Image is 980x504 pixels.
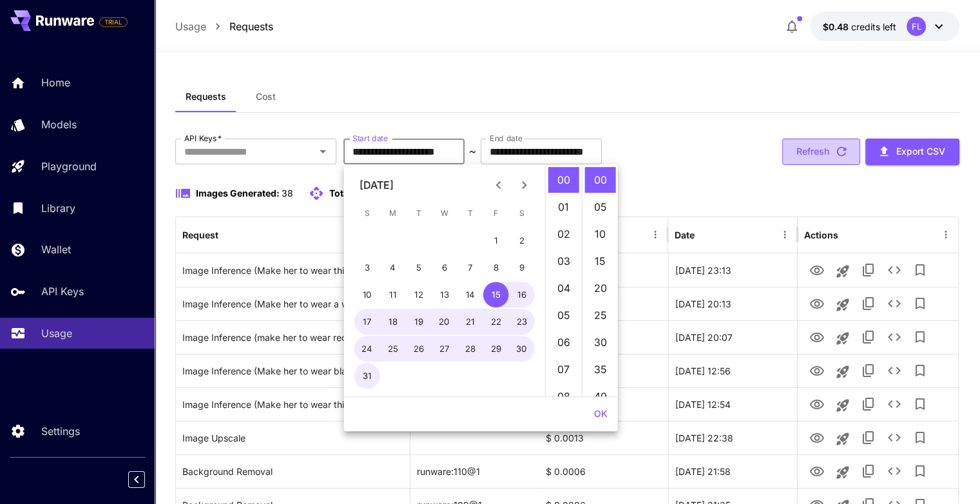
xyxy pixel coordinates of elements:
[182,354,403,387] div: Click to copy prompt
[184,133,222,144] label: API Keys
[776,226,794,244] button: Menu
[457,336,483,362] button: 28
[589,402,613,426] button: OK
[354,255,380,280] button: 3
[823,20,896,34] div: $0.47712
[41,200,75,216] p: Library
[907,17,926,36] div: FL
[881,391,907,417] button: See details
[585,383,616,409] li: 40 minutes
[99,14,128,30] span: Add your payment card to enable full platform functionality.
[856,425,881,451] button: Copy TaskUUID
[856,291,881,316] button: Copy TaskUUID
[41,423,80,439] p: Settings
[354,363,380,389] button: 31
[483,309,509,334] button: 22
[406,255,432,280] button: 5
[668,454,797,488] div: 30 Aug, 2025 21:58
[459,200,482,226] span: Thursday
[668,354,797,387] div: 31 Aug, 2025 12:56
[509,228,535,253] button: 2
[175,19,273,34] nav: breadcrumb
[539,454,668,488] div: $ 0.0006
[782,139,860,165] button: Refresh
[406,336,432,362] button: 26
[548,221,579,247] li: 2 hours
[585,275,616,301] li: 20 minutes
[175,19,206,34] a: Usage
[41,242,71,257] p: Wallet
[196,188,280,199] span: Images Generated:
[510,200,533,226] span: Saturday
[585,221,616,247] li: 10 minutes
[486,172,512,198] button: Previous month
[548,275,579,301] li: 4 hours
[830,460,856,485] button: Launch in playground
[329,188,412,199] span: Total API requests:
[907,391,933,417] button: Add to library
[360,177,394,193] div: [DATE]
[182,455,403,488] div: Click to copy prompt
[856,257,881,283] button: Copy TaskUUID
[354,309,380,334] button: 17
[406,282,432,307] button: 12
[406,309,432,334] button: 19
[381,200,405,226] span: Monday
[907,257,933,283] button: Add to library
[182,229,218,240] div: Request
[856,458,881,484] button: Copy TaskUUID
[407,200,430,226] span: Tuesday
[182,321,403,354] div: Click to copy prompt
[41,159,97,174] p: Playground
[696,226,714,244] button: Sort
[356,200,379,226] span: Sunday
[856,324,881,350] button: Copy TaskUUID
[830,292,856,318] button: Launch in playground
[490,133,522,144] label: End date
[410,454,539,488] div: runware:110@1
[182,287,403,320] div: Click to copy prompt
[433,200,456,226] span: Wednesday
[41,117,77,132] p: Models
[907,425,933,451] button: Add to library
[585,167,616,193] li: 0 minutes
[380,282,406,307] button: 11
[100,17,127,27] span: TRIAL
[256,91,276,102] span: Cost
[352,133,388,144] label: Start date
[41,284,84,299] p: API Keys
[182,388,403,421] div: Click to copy prompt
[432,282,457,307] button: 13
[483,228,509,253] button: 1
[457,282,483,307] button: 14
[512,172,537,198] button: Next month
[804,458,830,484] button: View Image
[804,324,830,350] button: View Image
[646,226,664,244] button: Menu
[804,357,830,383] button: View Image
[509,282,535,307] button: 16
[483,336,509,362] button: 29
[548,194,579,220] li: 1 hours
[907,291,933,316] button: Add to library
[485,200,508,226] span: Friday
[937,226,955,244] button: Menu
[546,164,582,396] ul: Select hours
[483,255,509,280] button: 8
[229,19,273,34] a: Requests
[182,422,403,454] div: Click to copy prompt
[668,421,797,454] div: 30 Aug, 2025 22:38
[548,329,579,355] li: 6 hours
[830,359,856,385] button: Launch in playground
[585,194,616,220] li: 5 minutes
[865,139,959,165] button: Export CSV
[432,336,457,362] button: 27
[138,468,155,491] div: Collapse sidebar
[830,325,856,351] button: Launch in playground
[539,421,668,454] div: $ 0.0013
[582,164,618,396] ul: Select minutes
[856,358,881,383] button: Copy TaskUUID
[354,336,380,362] button: 24
[668,287,797,320] div: 31 Aug, 2025 20:13
[585,329,616,355] li: 30 minutes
